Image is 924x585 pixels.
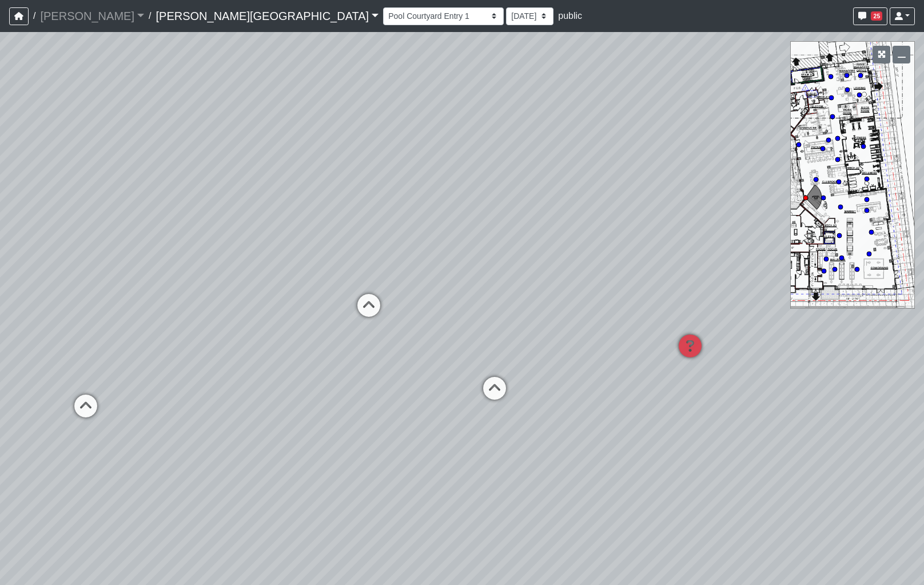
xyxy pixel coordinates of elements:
iframe: Ybug feedback widget [9,562,76,585]
span: public [558,11,582,21]
a: [PERSON_NAME][GEOGRAPHIC_DATA] [156,5,379,27]
button: 25 [853,7,887,25]
span: / [144,5,156,27]
span: / [29,5,40,27]
a: [PERSON_NAME] [40,5,144,27]
span: 25 [871,11,882,21]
